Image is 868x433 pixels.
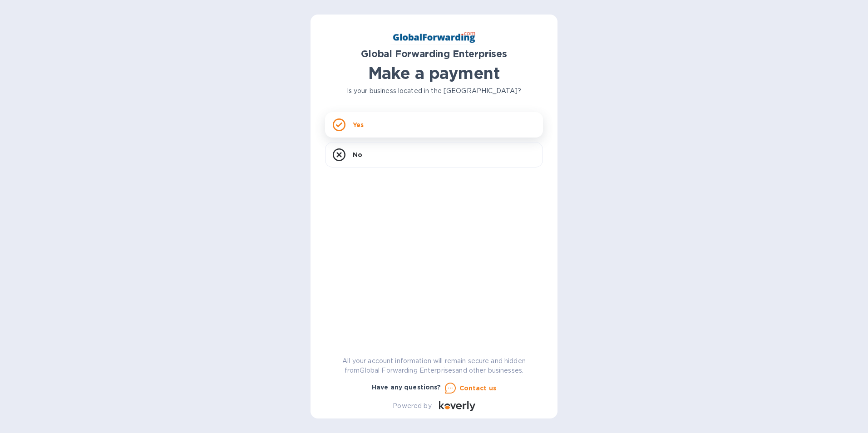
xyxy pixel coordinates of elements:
[459,384,497,392] u: Contact us
[393,401,431,411] p: Powered by
[325,86,543,96] p: Is your business located in the [GEOGRAPHIC_DATA]?
[325,64,543,83] h1: Make a payment
[325,356,543,375] p: All your account information will remain secure and hidden from Global Forwarding Enterprises and...
[372,384,441,391] b: Have any questions?
[353,150,362,159] p: No
[353,120,364,129] p: Yes
[361,48,507,59] b: Global Forwarding Enterprises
